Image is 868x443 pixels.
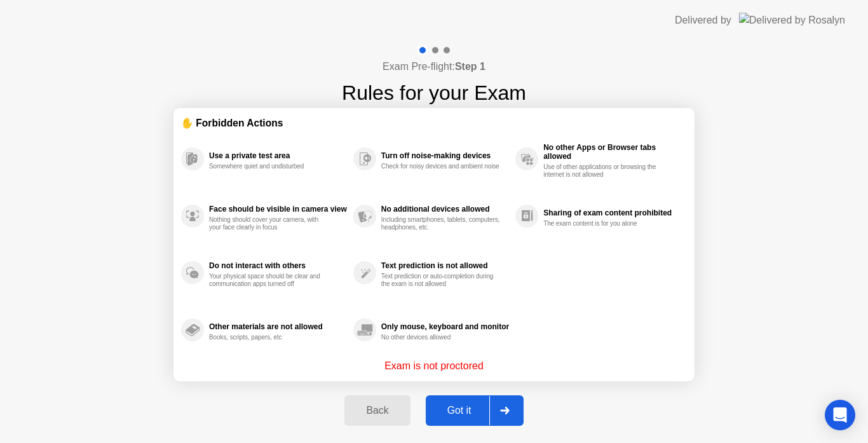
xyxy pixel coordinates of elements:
[209,273,329,288] div: Your physical space should be clear and communication apps turned off
[209,205,347,214] div: Face should be visible in camera view
[209,151,347,160] div: Use a private test area
[381,273,501,288] div: Text prediction or auto-completion during the exam is not allowed
[381,334,501,341] div: No other devices allowed
[675,13,731,28] div: Delivered by
[209,322,347,331] div: Other materials are not allowed
[209,163,329,170] div: Somewhere quiet and undisturbed
[348,405,406,416] div: Back
[543,163,663,179] div: Use of other applications or browsing the internet is not allowed
[430,405,489,416] div: Got it
[209,334,329,341] div: Books, scripts, papers, etc
[381,216,501,231] div: Including smartphones, tablets, computers, headphones, etc.
[209,261,347,270] div: Do not interact with others
[381,261,509,270] div: Text prediction is not allowed
[381,205,509,214] div: No additional devices allowed
[209,216,329,231] div: Nothing should cover your camera, with your face clearly in focus
[344,395,410,426] button: Back
[381,322,509,331] div: Only mouse, keyboard and monitor
[739,13,845,27] img: Delivered by Rosalyn
[384,358,484,374] p: Exam is not proctored
[181,116,687,130] div: ✋ Forbidden Actions
[825,400,855,430] div: Open Intercom Messenger
[383,59,485,74] h4: Exam Pre-flight:
[543,208,681,217] div: Sharing of exam content prohibited
[381,163,501,170] div: Check for noisy devices and ambient noise
[426,395,524,426] button: Got it
[543,143,681,161] div: No other Apps or Browser tabs allowed
[381,151,509,160] div: Turn off noise-making devices
[543,220,663,228] div: The exam content is for you alone
[455,61,485,72] b: Step 1
[342,78,526,108] h1: Rules for your Exam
